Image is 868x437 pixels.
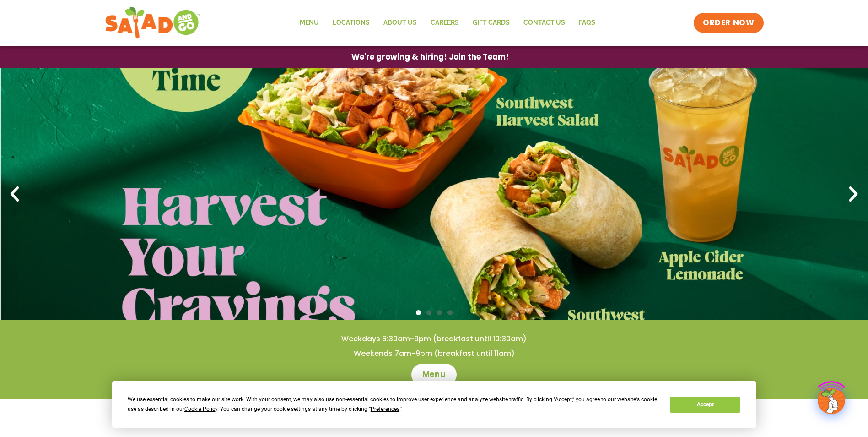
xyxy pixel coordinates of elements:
[105,5,201,41] img: new-SAG-logo-768×292
[437,310,442,315] span: Go to slide 3
[517,12,572,33] a: Contact Us
[694,13,763,33] a: ORDER NOW
[426,310,431,315] span: Go to slide 2
[411,364,457,386] a: Menu
[670,397,740,413] button: Accept
[326,12,377,33] a: Locations
[18,349,850,359] h4: Weekends 7am-9pm (breakfast until 11am)
[416,310,421,315] span: Go to slide 1
[447,310,453,315] span: Go to slide 4
[112,381,756,428] div: Cookie Consent Prompt
[293,12,326,33] a: Menu
[703,17,754,28] span: ORDER NOW
[18,334,850,344] h4: Weekdays 6:30am-9pm (breakfast until 10:30am)
[377,12,424,33] a: About Us
[424,12,466,33] a: Careers
[422,369,446,380] span: Menu
[128,395,659,414] div: We use essential cookies to make our site work. With your consent, we may also use non-essential ...
[338,46,523,68] a: We're growing & hiring! Join the Team!
[5,184,25,204] div: Previous slide
[371,406,399,412] span: Preferences
[351,53,509,61] span: We're growing & hiring! Join the Team!
[843,184,863,204] div: Next slide
[572,12,602,33] a: FAQs
[293,12,602,33] nav: Menu
[466,12,517,33] a: GIFT CARDS
[184,406,217,412] span: Cookie Policy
